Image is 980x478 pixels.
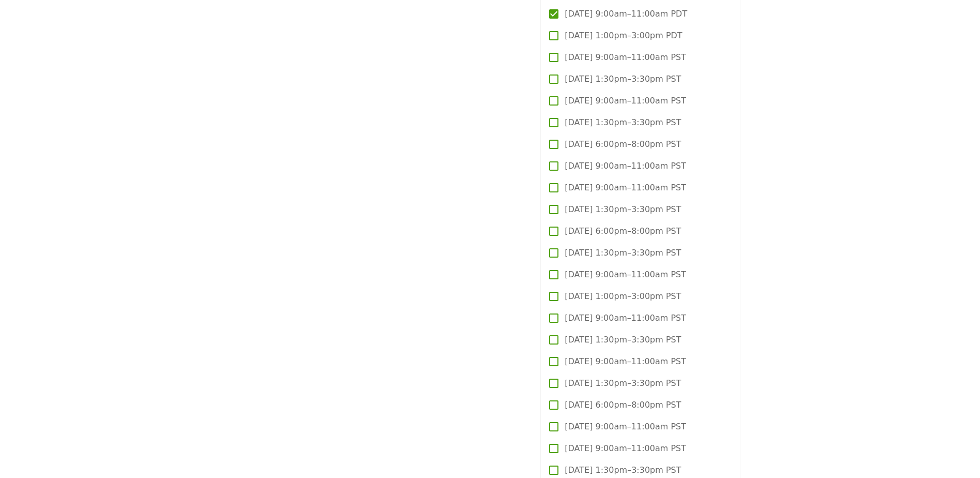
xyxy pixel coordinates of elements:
span: [DATE] 1:30pm–3:30pm PST [565,116,681,129]
span: [DATE] 6:00pm–8:00pm PST [565,399,681,411]
span: [DATE] 1:30pm–3:30pm PST [565,203,681,216]
span: [DATE] 1:30pm–3:30pm PST [565,334,681,346]
span: [DATE] 9:00am–11:00am PST [565,51,686,64]
span: [DATE] 1:30pm–3:30pm PST [565,73,681,85]
span: [DATE] 9:00am–11:00am PST [565,355,686,368]
span: [DATE] 9:00am–11:00am PST [565,95,686,107]
span: [DATE] 6:00pm–8:00pm PST [565,138,681,151]
span: [DATE] 6:00pm–8:00pm PST [565,225,681,237]
span: [DATE] 1:00pm–3:00pm PDT [565,29,682,42]
span: [DATE] 9:00am–11:00am PST [565,442,686,455]
span: [DATE] 9:00am–11:00am PST [565,421,686,433]
span: [DATE] 9:00am–11:00am PST [565,312,686,324]
span: [DATE] 1:30pm–3:30pm PST [565,377,681,390]
span: [DATE] 1:30pm–3:30pm PST [565,247,681,259]
span: [DATE] 1:00pm–3:00pm PST [565,290,681,303]
span: [DATE] 9:00am–11:00am PST [565,268,686,281]
span: [DATE] 9:00am–11:00am PST [565,160,686,172]
span: [DATE] 1:30pm–3:30pm PST [565,464,681,476]
span: [DATE] 9:00am–11:00am PDT [565,8,687,20]
span: [DATE] 9:00am–11:00am PST [565,182,686,194]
